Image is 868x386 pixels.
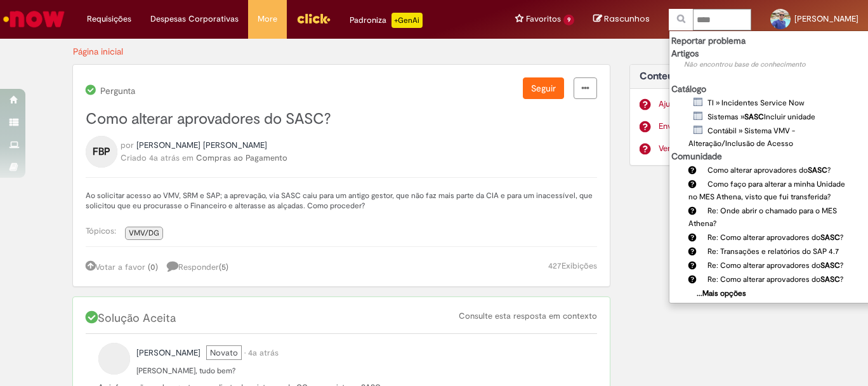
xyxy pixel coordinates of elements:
span: Solução Aceita [86,311,179,326]
span: 4a atrás [248,347,279,358]
time: 17/03/2022 06:40:06 [149,152,180,163]
span: Como alterar aprovadores do SASC? [86,109,331,129]
a: Votar a favor [86,262,145,272]
span: FBP [93,142,110,162]
span: Re: Onde abrir o chamado para o MES Athena? [688,206,837,229]
a: Fernanda Burity Plessim de Almeida perfil [136,139,267,152]
time: 30/03/2022 09:15:45 [248,347,279,358]
p: Ao solicitar acesso ao VMV, SRM e SAP; a aprevação, via SASC caiu para um antigo gestor, que não ... [86,190,597,211]
span: • [244,347,246,358]
a: Compras ao Pagamento [196,152,287,163]
span: ( ) [148,262,158,272]
span: Re: Como alterar aprovadores do ? [707,232,843,243]
a: Rascunhos [593,13,650,25]
a: Ajuste de ponto [659,98,786,110]
span: Responder [167,262,228,272]
a: 5 respostas, clique para responder [167,260,235,274]
img: click_logo_yellow_360x200.png [296,9,331,28]
p: +GenAi [391,13,423,28]
span: Re: Transações e relatórios do SAP 4.7 [707,246,839,256]
button: Pesquisar [669,9,694,30]
span: 9 [563,15,574,25]
span: 0 [150,262,155,272]
strong: SASC [744,112,764,122]
span: Re: Como alterar aprovadores do ? [707,260,843,270]
strong: SASC [820,260,840,270]
span: em [182,152,194,163]
strong: SASC [820,232,840,243]
b: Comunidade [671,150,722,162]
a: Consulte esta resposta em contexto [459,310,597,321]
div: Solução Aceita [86,310,597,334]
p: [PERSON_NAME], tudo bem? [98,366,546,376]
span: 5 [221,262,226,272]
div: Conteúdo Mais Visualizado [629,64,796,166]
b: ...Mais opções [697,288,746,298]
span: Fernanda Burity Plessim de Almeida perfil [136,140,267,150]
a: Envio de atestado. [659,121,786,133]
span: Sistemas » Incluir unidade [707,112,815,122]
span: Requisições [87,13,131,25]
strong: SASC [808,165,827,175]
span: Como alterar aprovadores do ? [707,165,831,175]
span: 427 [548,260,562,271]
span: ( ) [219,262,228,272]
b: Catálogo [671,83,706,95]
a: Venda funcionários [659,143,786,155]
span: por [121,140,134,150]
span: Re: Como alterar aprovadores do ? [707,274,843,284]
button: Seguir [523,77,564,99]
span: Contábil » Sistema VMV - Alteração/Inclusão de Acesso [688,126,795,149]
span: Despesas Corporativas [150,13,239,25]
span: VMV/DG [129,228,159,238]
a: ANDREZA MARA FANTIN perfil [136,347,201,359]
span: Novato [206,345,242,360]
b: Artigos [671,48,699,59]
a: Página inicial [73,46,123,57]
span: Como faço para alterar a minha Unidade no MES Athena, visto que fui transferida? [688,179,845,202]
h2: Conteúdo Mais Visualizado [640,71,786,83]
span: Exibições [562,260,597,271]
span: TI » Incidentes Service Now [707,98,805,108]
span: Criado [121,152,147,163]
span: Tópicos: [86,225,122,236]
a: menu Ações [574,77,597,99]
span: Favoritos [526,13,561,25]
span: ANDREZA MARA FANTIN perfil [136,347,201,358]
span: [PERSON_NAME] [794,13,858,24]
span: Rascunhos [604,13,650,25]
span: 4a atrás [149,152,180,163]
b: Reportar problema [671,35,746,46]
a: VMV/DG [125,227,163,240]
strong: SASC [820,274,840,284]
span: Pergunta [98,86,135,96]
div: Padroniza [350,13,423,28]
a: FBP [86,145,117,156]
img: ServiceNow [1,6,67,32]
span: More [258,13,277,25]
